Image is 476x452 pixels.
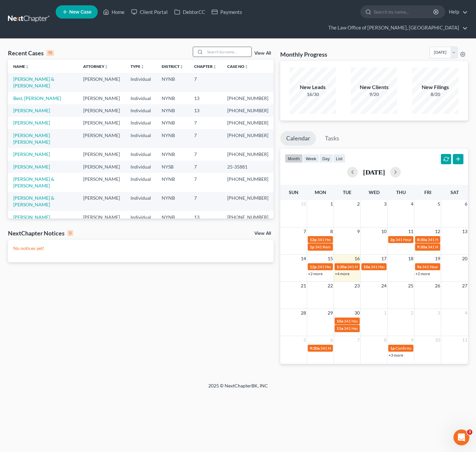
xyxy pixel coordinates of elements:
span: 2 [410,309,414,317]
span: Thu [396,189,406,195]
a: [PERSON_NAME] [PERSON_NAME] [13,132,50,145]
span: 17 [381,255,387,263]
span: 341 Hearing for [PERSON_NAME] [347,264,406,269]
span: 25 [407,282,414,290]
span: 23 [354,282,360,290]
td: 7 [189,192,222,211]
td: [PERSON_NAME] [78,211,125,223]
button: week [303,154,319,163]
span: 10 [434,336,441,344]
a: +2 more [415,271,430,276]
a: [PERSON_NAME] & [PERSON_NAME] [13,176,54,188]
span: 20 [461,255,468,263]
a: Calendar [280,131,316,146]
td: Individual [125,161,156,173]
span: 15 [327,255,334,263]
span: 10a [363,264,370,269]
td: NYNB [156,117,189,129]
td: 7 [189,173,222,192]
span: 11a [337,326,343,331]
a: Districtunfold_more [162,64,184,69]
td: 13 [189,104,222,117]
div: 8/20 [412,91,458,98]
span: 14 [300,255,307,263]
span: 3 [383,200,387,208]
input: Search by name... [374,6,434,18]
span: 18 [407,255,414,263]
td: [PERSON_NAME] [78,192,125,211]
span: 341 Hearing for [PERSON_NAME][GEOGRAPHIC_DATA] [320,346,420,351]
a: [PERSON_NAME] & [PERSON_NAME] [13,195,54,207]
span: 10a [337,319,343,324]
span: 341 Hearing for [PERSON_NAME] [344,319,403,324]
a: Typeunfold_more [131,64,144,69]
span: 341 Hearing for [PERSON_NAME] [396,237,455,242]
span: Fri [424,189,431,195]
span: 30 [354,309,360,317]
span: 31 [300,200,307,208]
span: 341 Hearing for [PERSON_NAME] [317,237,377,242]
h2: [DATE] [363,169,385,176]
a: Home [100,6,128,18]
span: 5 [437,200,441,208]
span: 341 Hearing for [PERSON_NAME] & [PERSON_NAME] [344,326,438,331]
i: unfold_more [140,65,144,69]
span: 8 [383,336,387,344]
span: 7 [303,227,307,235]
td: [PERSON_NAME] [78,117,125,129]
a: The Law Office of [PERSON_NAME], [GEOGRAPHIC_DATA] [325,22,468,34]
td: [PHONE_NUMBER] [222,173,274,192]
i: unfold_more [25,65,29,69]
a: Best, [PERSON_NAME] [13,95,61,101]
span: 9:30a [417,244,427,249]
td: [PERSON_NAME] [78,104,125,117]
button: month [285,154,303,163]
span: 10 [381,227,387,235]
span: 13 [461,227,468,235]
a: View All [254,51,271,56]
td: 13 [189,211,222,223]
td: [PERSON_NAME] [78,129,125,148]
td: NYNB [156,173,189,192]
span: 1p [310,244,314,249]
a: DebtorCC [171,6,208,18]
span: 8 [330,227,334,235]
td: [PERSON_NAME] [78,173,125,192]
span: 341 Reminder for [PERSON_NAME] [315,244,378,249]
td: Individual [125,73,156,92]
span: 5 [303,336,307,344]
td: Individual [125,211,156,223]
i: unfold_more [180,65,184,69]
a: [PERSON_NAME] & [PERSON_NAME] [13,76,54,88]
a: [PERSON_NAME] [13,108,50,113]
span: 24 [381,282,387,290]
span: 16 [354,255,360,263]
span: 6 [330,336,334,344]
a: Attorneyunfold_more [83,64,108,69]
td: [PERSON_NAME] [78,161,125,173]
span: 2 [356,200,360,208]
i: unfold_more [104,65,108,69]
span: 12p [310,264,317,269]
a: [PERSON_NAME] [13,151,50,157]
a: View All [254,231,271,236]
td: [PHONE_NUMBER] [222,148,274,160]
td: Individual [125,129,156,148]
td: NYSB [156,161,189,173]
span: 22 [327,282,334,290]
span: 341 Hearing for [PERSON_NAME], Essence [317,264,392,269]
span: 11 [461,336,468,344]
iframe: Intercom live chat [453,429,469,445]
button: list [333,154,345,163]
td: Individual [125,104,156,117]
button: day [319,154,333,163]
span: 9 [410,336,414,344]
div: NextChapter Notices [8,229,73,237]
span: 12 [434,227,441,235]
td: 7 [189,161,222,173]
td: NYNB [156,129,189,148]
span: 1:30a [337,264,346,269]
span: 4 [464,309,468,317]
span: 1 [330,200,334,208]
td: [PHONE_NUMBER] [222,192,274,211]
